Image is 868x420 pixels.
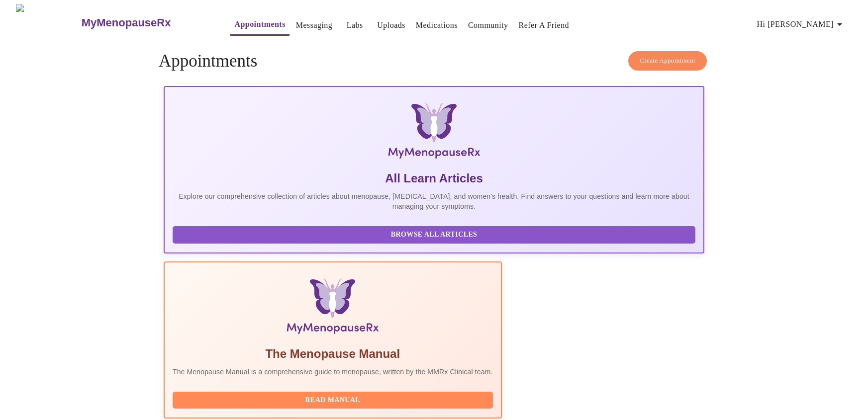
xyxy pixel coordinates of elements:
[183,394,483,407] span: Read Manual
[159,51,709,71] h4: Appointments
[757,17,846,31] span: Hi [PERSON_NAME]
[82,16,171,29] h3: MyMenopauseRx
[292,15,336,35] button: Messaging
[173,392,493,409] button: Read Manual
[339,15,371,35] button: Labs
[416,18,458,32] a: Medications
[347,18,363,32] a: Labs
[296,18,332,32] a: Messaging
[230,14,289,36] button: Appointments
[412,15,462,35] button: Medications
[80,5,210,40] a: MyMenopauseRx
[377,18,405,32] a: Uploads
[16,4,80,41] img: MyMenopauseRx Logo
[173,230,698,238] a: Browse All Articles
[464,15,512,35] button: Community
[515,15,574,35] button: Refer a Friend
[468,18,508,32] a: Community
[173,367,493,377] p: The Menopause Manual is a comprehensive guide to menopause, written by the MMRx Clinical team.
[173,170,695,186] h5: All Learn Articles
[519,18,570,32] a: Refer a Friend
[173,346,493,362] h5: The Menopause Manual
[223,278,442,338] img: Menopause Manual
[183,229,685,241] span: Browse All Articles
[173,191,695,211] p: Explore our comprehensive collection of articles about menopause, [MEDICAL_DATA], and women's hea...
[373,15,409,35] button: Uploads
[753,14,850,34] button: Hi [PERSON_NAME]
[628,51,707,71] button: Create Appointment
[173,395,495,404] a: Read Manual
[254,103,614,163] img: MyMenopauseRx Logo
[640,55,695,67] span: Create Appointment
[234,17,285,31] a: Appointments
[173,226,695,244] button: Browse All Articles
